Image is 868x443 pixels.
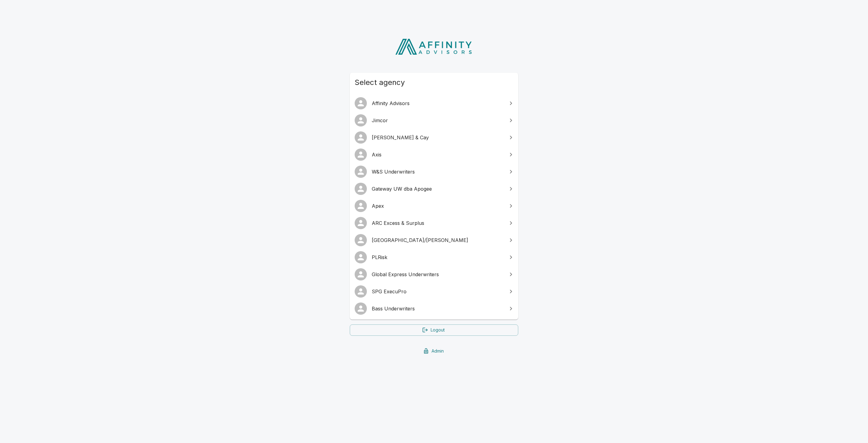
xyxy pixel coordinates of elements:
[372,288,504,295] span: SPG ExecuPro
[372,100,504,107] span: Affinity Advisors
[372,254,504,261] span: PLRisk
[350,129,518,146] a: [PERSON_NAME] & Cay
[350,214,518,232] a: ARC Excess & Surplus
[350,112,518,129] a: Jimcor
[350,249,518,266] a: PLRisk
[350,266,518,283] a: Global Express Underwriters
[372,134,504,141] span: [PERSON_NAME] & Cay
[372,236,504,244] span: [GEOGRAPHIC_DATA]/[PERSON_NAME]
[372,117,504,124] span: Jimcor
[350,346,518,357] a: Admin
[390,37,478,57] img: Affinity Advisors Logo
[350,300,518,317] a: Bass Underwriters
[350,232,518,249] a: [GEOGRAPHIC_DATA]/[PERSON_NAME]
[350,146,518,163] a: Axis
[350,324,518,336] a: Logout
[355,78,513,87] span: Select agency
[372,151,504,158] span: Axis
[350,180,518,197] a: Gateway UW dba Apogee
[372,305,504,312] span: Bass Underwriters
[350,163,518,180] a: W&S Underwriters
[350,95,518,112] a: Affinity Advisors
[350,283,518,300] a: SPG ExecuPro
[372,202,504,210] span: Apex
[372,168,504,175] span: W&S Underwriters
[372,185,504,192] span: Gateway UW dba Apogee
[372,219,504,227] span: ARC Excess & Surplus
[372,271,504,278] span: Global Express Underwriters
[350,197,518,214] a: Apex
